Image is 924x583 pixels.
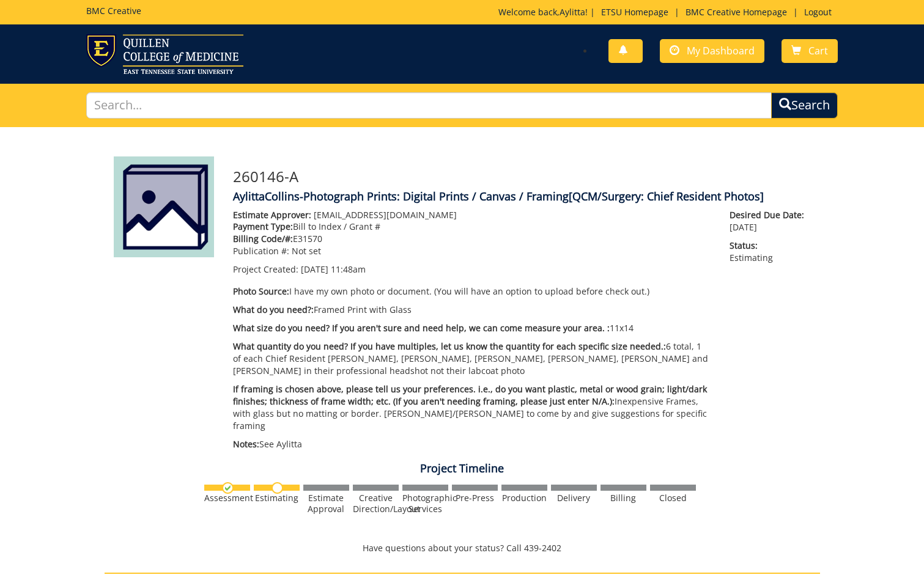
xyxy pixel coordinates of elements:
a: Aylitta [560,6,585,18]
p: Have questions about your status? Call 439-2402 [105,542,820,554]
span: What quantity do you need? If you have multiples, let us know the quantity for each specific size... [233,340,666,352]
span: Publication #: [233,245,289,257]
span: What do you need?: [233,304,314,315]
a: Logout [798,6,838,18]
p: E31570 [233,233,712,245]
div: Pre-Press [452,493,498,504]
p: See Aylitta [233,438,712,450]
span: Photo Source: [233,285,289,297]
p: [DATE] [730,209,810,233]
img: no [272,482,283,494]
span: Desired Due Date: [730,209,810,221]
p: 11x14 [233,322,712,334]
div: Assessment [204,493,250,504]
span: Estimate Approver: [233,209,311,221]
div: Closed [650,493,696,504]
span: Cart [808,44,828,57]
p: Bill to Index / Grant # [233,221,712,233]
div: Estimating [254,493,300,504]
span: My Dashboard [687,44,755,57]
div: Production [501,493,547,504]
img: checkmark [222,482,234,494]
span: Project Created: [233,263,298,275]
p: I have my own photo or document. (You will have an option to upload before check out.) [233,285,712,298]
div: Photographic Services [402,493,448,515]
h4: AylittaCollins-Photograph Prints: Digital Prints / Canvas / Framing [233,191,811,203]
p: [EMAIL_ADDRESS][DOMAIN_NAME] [233,209,712,221]
span: What size do you need? If you aren't sure and need help, we can come measure your area. : [233,322,610,334]
img: Product featured image [114,156,214,257]
span: Not set [292,245,321,257]
span: [DATE] 11:48am [301,263,366,275]
a: Cart [782,39,838,63]
h3: 260146-A [233,169,811,185]
span: Payment Type: [233,221,293,232]
div: Creative Direction/Layout [353,493,399,515]
div: Billing [601,493,646,504]
h5: BMC Creative [86,6,141,15]
p: Framed Print with Glass [233,304,712,316]
div: Delivery [551,493,597,504]
span: Status: [730,240,810,252]
span: Billing Code/#: [233,233,293,244]
input: Search... [86,92,772,119]
img: ETSU logo [86,34,243,74]
div: Estimate Approval [303,493,349,515]
button: Search [771,92,838,119]
p: Inexpensive Frames, with glass but no matting or border. [PERSON_NAME]/[PERSON_NAME] to come by a... [233,383,712,432]
span: [QCM/Surgery: Chief Resident Photos] [569,189,764,204]
span: Notes: [233,438,259,450]
h4: Project Timeline [105,463,820,475]
p: Estimating [730,240,810,264]
a: BMC Creative Homepage [679,6,793,18]
a: My Dashboard [660,39,764,63]
p: Welcome back, ! | | | [498,6,838,18]
span: If framing is chosen above, please tell us your preferences. i.e., do you want plastic, metal or ... [233,383,707,407]
p: 6 total, 1 of each Chief Resident [PERSON_NAME], [PERSON_NAME], [PERSON_NAME], [PERSON_NAME], [PE... [233,340,712,377]
a: ETSU Homepage [595,6,675,18]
